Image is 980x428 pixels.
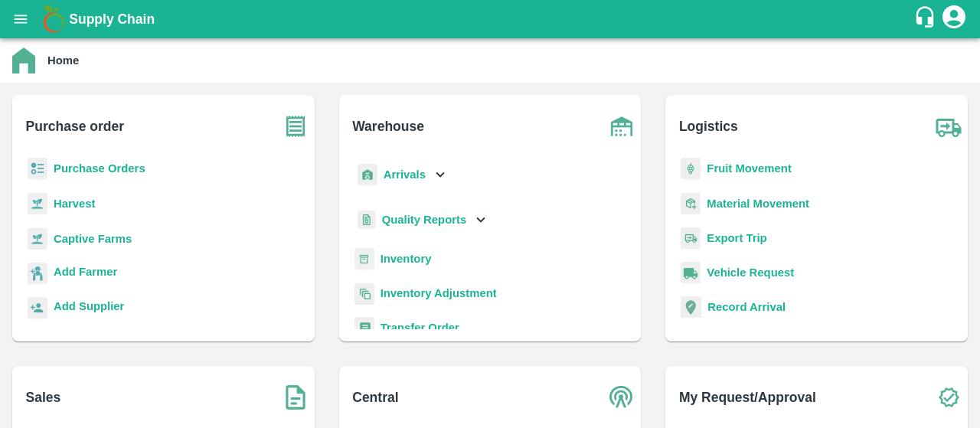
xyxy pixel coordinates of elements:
a: Inventory Adjustment [381,287,497,299]
img: inventory [354,283,374,305]
a: Record Arrival [707,301,786,313]
img: delivery [681,227,701,250]
b: My Request/Approval [679,387,816,408]
img: whArrival [358,164,377,186]
b: Central [352,387,398,408]
b: Sales [26,387,61,408]
img: harvest [28,192,47,215]
b: Purchase order [26,116,124,137]
a: Fruit Movement [707,162,792,175]
div: Arrivals [354,158,449,192]
img: truck [929,107,968,145]
img: recordArrival [681,296,701,318]
a: Supply Chain [69,8,913,30]
b: Warehouse [352,116,424,137]
a: Add Farmer [54,263,117,284]
img: material [681,192,701,215]
img: qualityReport [358,211,376,230]
img: warehouse [603,107,641,145]
b: Add Farmer [54,266,117,278]
img: supplier [28,297,47,319]
a: Captive Farms [54,233,132,245]
a: Transfer Order [381,322,459,334]
a: Harvest [54,198,95,210]
img: harvest [28,227,47,250]
b: Add Supplier [54,300,124,312]
img: central [603,378,641,417]
b: Quality Reports [382,214,467,226]
button: open drawer [3,2,38,37]
div: Quality Reports [354,204,490,236]
a: Export Trip [707,232,766,244]
a: Purchase Orders [54,162,145,175]
img: whInventory [354,248,374,270]
a: Add Supplier [54,298,124,319]
img: logo [38,4,69,34]
img: vehicle [681,262,701,284]
b: Home [47,54,79,67]
div: customer-support [913,5,940,33]
b: Supply Chain [69,11,155,27]
div: account of current user [940,3,968,35]
a: Vehicle Request [707,266,794,279]
img: check [929,378,968,417]
img: whTransfer [354,317,374,339]
img: purchase [276,107,315,145]
img: fruit [681,158,701,180]
img: home [12,47,35,74]
img: farmer [28,263,47,285]
a: Inventory [381,253,432,265]
b: Logistics [679,116,738,137]
a: Material Movement [707,198,809,210]
b: Arrivals [384,168,426,181]
img: soSales [276,378,315,417]
img: reciept [28,158,47,180]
